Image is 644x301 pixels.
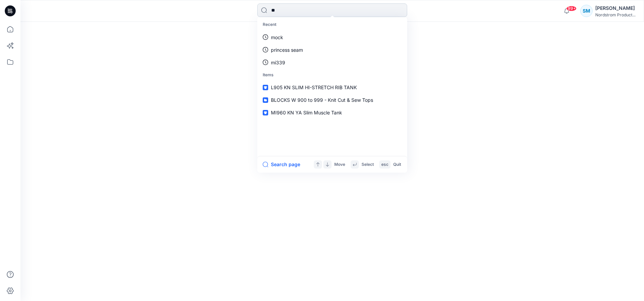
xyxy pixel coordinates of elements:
span: MI960 KN YA Slim Muscle Tank [271,110,342,115]
a: MI960 KN YA Slim Muscle Tank [259,106,406,119]
p: esc [381,161,388,168]
button: Search page [263,160,300,169]
p: Select [362,161,374,168]
p: Recent [259,18,406,31]
a: mock [259,31,406,44]
span: BLOCKS W 900 to 999 - Knit Cut & Sew Tops [271,97,373,103]
p: Move [334,161,345,168]
a: princess seam [259,44,406,56]
p: mock [271,34,283,41]
a: L905 KN SLIM HI-STRETCH RIB TANK [259,81,406,94]
a: mi339 [259,56,406,69]
div: [PERSON_NAME] [595,4,635,12]
p: Quit [393,161,401,168]
span: 99+ [566,6,577,11]
p: princess seam [271,46,303,53]
div: Nordstrom Product... [595,12,635,17]
p: mi339 [271,59,285,66]
span: L905 KN SLIM HI-STRETCH RIB TANK [271,84,357,90]
a: BLOCKS W 900 to 999 - Knit Cut & Sew Tops [259,94,406,106]
div: SM [580,5,593,17]
p: Items [259,69,406,81]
